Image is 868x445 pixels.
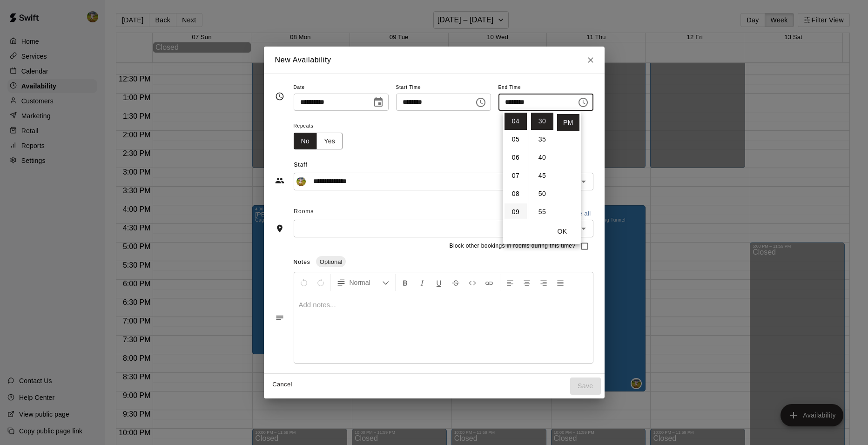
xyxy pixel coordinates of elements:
li: 35 minutes [531,131,553,148]
li: PM [557,114,579,131]
li: 5 hours [505,131,527,148]
svg: Notes [275,313,284,323]
li: 9 hours [505,203,527,221]
svg: Rooms [275,224,284,233]
button: Open [577,222,590,235]
button: Format Underline [431,274,447,291]
div: outlined button group [294,133,343,150]
button: Choose date, selected date is Dec 12, 2025 [369,93,388,112]
li: 40 minutes [531,149,553,166]
span: Notes [294,259,310,265]
span: Normal [350,278,382,287]
button: Choose time, selected time is 4:30 PM [574,93,592,112]
li: 4 hours [505,113,527,130]
button: Open [577,175,590,188]
span: End Time [498,81,593,94]
button: Undo [296,274,312,291]
button: Format Bold [397,274,413,291]
ul: Select minutes [529,111,555,219]
button: Right Align [536,274,552,291]
span: Optional [316,258,346,265]
li: 45 minutes [531,167,553,184]
li: 55 minutes [531,203,553,221]
svg: Staff [275,176,284,185]
button: No [294,133,317,150]
span: Date [294,81,389,94]
button: OK [547,223,577,240]
button: Formatting Options [333,274,393,291]
button: Redo [313,274,329,291]
span: Repeats [294,120,350,133]
li: 30 minutes [531,113,553,130]
button: Insert Link [481,274,497,291]
button: Left Align [502,274,518,291]
button: Center Align [519,274,535,291]
span: Block other bookings in rooms during this time? [450,242,576,251]
li: 6 hours [505,149,527,166]
img: Jhonny Montoya [296,177,306,186]
li: 7 hours [505,167,527,184]
span: Rooms [294,208,314,215]
button: Insert Code [464,274,480,291]
svg: Timing [275,92,284,101]
button: Cancel [268,378,297,392]
h6: New Availability [275,54,331,66]
button: Close [582,52,599,68]
button: Justify Align [552,274,568,291]
button: Yes [316,133,343,150]
span: Start Time [396,81,491,94]
ul: Select meridiem [555,111,581,219]
button: Format Strikethrough [448,274,464,291]
ul: Select hours [503,111,529,219]
button: Format Italics [414,274,430,291]
button: Choose time, selected time is 4:00 PM [471,93,490,112]
li: 8 hours [505,185,527,202]
span: Staff [294,158,593,173]
li: 50 minutes [531,185,553,202]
